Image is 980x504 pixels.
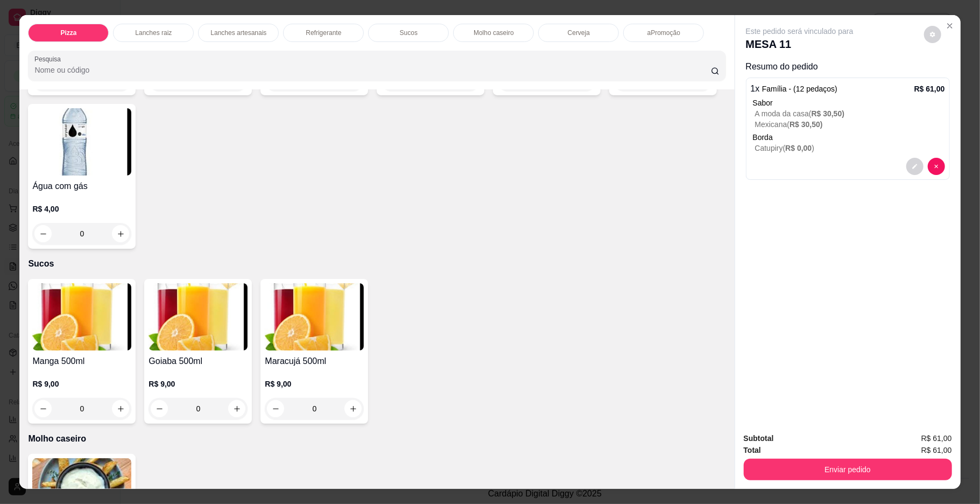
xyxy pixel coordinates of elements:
[755,143,945,153] p: Catupiry ( )
[906,158,923,175] button: decrease-product-quantity
[746,26,854,37] p: Este pedido será vinculado para
[60,29,76,37] p: Pizza
[112,400,129,417] button: increase-product-quantity
[751,82,837,95] p: 1 x
[474,29,514,37] p: Molho caseiro
[32,355,131,368] h4: Manga 500ml
[210,29,266,37] p: Lanches artesanais
[762,85,837,93] span: Família - (12 pedaços)
[755,108,945,119] p: A moda da casa (
[746,37,854,52] p: MESA 11
[267,400,284,417] button: decrease-product-quantity
[647,29,680,37] p: aPromoção
[744,434,774,443] strong: Subtotal
[744,446,761,454] strong: Total
[112,225,129,242] button: increase-product-quantity
[34,65,710,75] input: Pesquisa
[568,29,590,37] p: Cerveja
[785,144,812,152] span: R$ 0,00
[744,459,952,480] button: Enviar pedido
[344,400,362,417] button: increase-product-quantity
[812,109,845,118] span: R$ 30,50 )
[921,444,952,456] span: R$ 61,00
[135,29,172,37] p: Lanches raiz
[28,432,725,445] p: Molho caseiro
[928,158,945,175] button: decrease-product-quantity
[32,283,131,351] img: product-image
[924,26,941,43] button: decrease-product-quantity
[400,29,418,37] p: Sucos
[34,54,65,64] label: Pesquisa
[265,355,364,368] h4: Maracujá 500ml
[28,257,725,270] p: Sucos
[32,379,131,389] p: R$ 9,00
[32,108,131,176] img: product-image
[34,400,52,417] button: decrease-product-quantity
[753,97,945,108] div: Sabor
[228,400,245,417] button: increase-product-quantity
[306,29,341,37] p: Refrigerante
[151,400,168,417] button: decrease-product-quantity
[32,204,131,214] p: R$ 4,00
[34,225,52,242] button: decrease-product-quantity
[789,120,823,129] span: R$ 30,50 )
[265,283,364,351] img: product-image
[149,355,248,368] h4: Goiaba 500ml
[755,119,945,130] p: Mexicana (
[914,83,945,94] p: R$ 61,00
[32,180,131,193] h4: Água com gás
[753,132,945,143] p: Borda
[941,17,958,34] button: Close
[746,60,950,73] p: Resumo do pedido
[149,283,248,351] img: product-image
[149,379,248,389] p: R$ 9,00
[921,432,952,444] span: R$ 61,00
[265,379,364,389] p: R$ 9,00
